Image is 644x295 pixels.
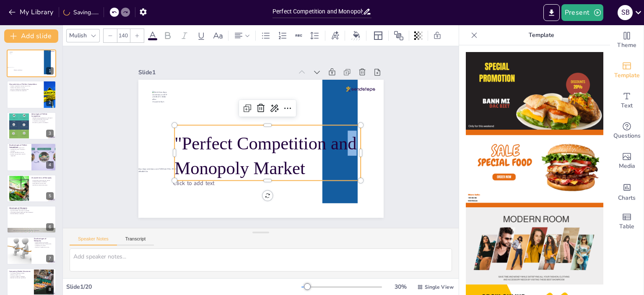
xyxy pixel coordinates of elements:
p: Economies of scale are beneficial. [9,209,54,210]
div: Add charts and graphs [610,176,644,206]
div: Add a table [610,206,644,237]
p: No price influence by individual firms. [9,89,42,90]
button: Present [561,4,603,21]
button: Speaker Notes [70,236,117,245]
p: Price-setting behavior differs. [9,273,31,274]
span: Theme [617,41,636,50]
div: 1 [46,67,54,75]
div: 3 [7,112,56,140]
input: Insert title [273,5,363,18]
p: Free entry and exit are essential. [9,90,42,91]
p: Efficiency levels vary. [9,274,31,276]
p: Economic growth is stimulated. [31,122,54,123]
span: Table [619,222,634,231]
button: Export to PowerPoint [543,4,560,21]
button: Transcript [117,236,154,245]
p: Reduced consumer choice exists. [34,243,54,245]
div: S B [618,5,633,20]
p: Consumer welfare is affected. [9,276,31,277]
span: Click to add text [14,70,22,71]
span: Questions [613,131,641,141]
div: Background color [350,31,363,40]
p: Limited long-term innovation incentive. [9,149,29,152]
img: thumb-1.png [466,52,603,130]
p: Quality improvements may be neglected. [9,154,29,157]
p: Lower prices benefit consumers. [31,119,54,120]
div: 5 [46,192,54,200]
p: Characteristics of Perfect Competition [9,83,42,85]
p: High barriers to entry exist. [31,183,54,184]
p: Characteristics of Monopoly [31,176,54,179]
p: Significant control over prices. [31,184,54,186]
div: Add text boxes [610,86,644,116]
span: Single View [425,284,454,290]
p: Consistent product quality can be maintained. [9,211,54,213]
p: Advantages of Monopoly [9,207,54,209]
p: Significant R&D investment is possible. [9,210,54,211]
div: Text effects [329,29,341,42]
div: Layout [371,29,385,42]
div: Get real-time input from your audience [610,116,644,146]
img: thumb-3.png [466,207,603,285]
p: Decline in quality may occur. [34,247,54,248]
div: Change the overall theme [610,25,644,55]
p: Disadvantages of Monopoly [34,238,54,242]
div: Add images, graphics, shapes or video [610,146,644,176]
p: Market instability can occur. [9,152,29,154]
div: Saving...... [63,8,99,16]
div: 7 [7,237,56,264]
button: Add slide [4,29,58,43]
p: Innovation is encouraged. [31,120,54,122]
p: "Perfect Competition and Monopoly Market [170,122,361,191]
p: Minimal profit margins exist. [9,147,29,149]
div: Add ready made slides [610,55,644,86]
div: 2 [46,99,54,106]
div: Slide 1 [145,56,300,80]
div: 4 [46,161,54,169]
img: thumb-2.png [466,130,603,207]
span: Click to add text [168,170,210,182]
p: Perfect competition involves many firms. [9,85,42,87]
span: Text [621,101,633,110]
div: Slide 1 / 20 [66,283,301,291]
button: S B [618,4,633,21]
p: Optimal resource allocation is achieved. [31,117,54,119]
span: Media [619,162,635,171]
div: 30 % [390,283,410,291]
p: Barriers to entry are significant. [9,277,31,279]
p: Disadvantages of Perfect Competition [9,144,29,149]
p: Advantages of Perfect Competition [31,113,54,117]
span: Charts [618,193,636,203]
p: Perfect information is crucial. [9,87,42,89]
div: 8 [46,286,54,293]
span: Template [614,71,640,80]
p: Higher prices are common. [34,242,54,244]
button: My Library [6,5,57,19]
div: 4 [7,143,56,171]
p: Comparing Market Structures [9,270,31,272]
div: Mulish [68,30,88,41]
div: 6 [46,223,54,231]
div: 6 [7,206,56,233]
div: 2 [7,81,56,108]
span: Position [394,31,404,41]
div: 7 [46,255,54,262]
p: Template [481,25,602,45]
p: Single seller dominates the market. [31,180,54,181]
div: 5 [7,175,56,202]
p: Market stability is achieved. [9,213,54,215]
p: Unique products are offered. [31,181,54,183]
div: 1 [7,50,56,77]
div: 3 [46,130,54,137]
p: Inefficiency can arise. [34,245,54,247]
